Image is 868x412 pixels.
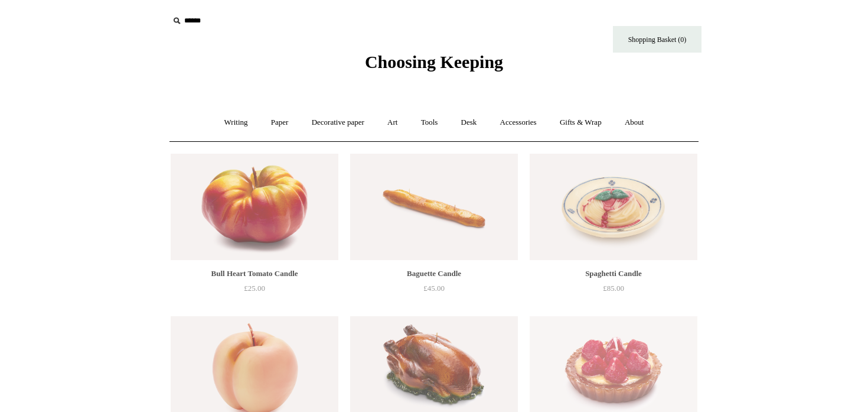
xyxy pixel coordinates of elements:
[530,154,697,260] img: Spaghetti Candle
[350,154,518,260] a: Baguette Candle Baguette Candle
[490,107,547,138] a: Accessories
[614,107,655,138] a: About
[410,107,449,138] a: Tools
[549,107,612,138] a: Gifts & Wrap
[171,154,338,260] img: Bull Heart Tomato Candle
[365,61,503,70] a: Choosing Keeping
[350,154,518,260] img: Baguette Candle
[613,26,701,53] a: Shopping Basket (0)
[174,267,335,281] div: Bull Heart Tomato Candle
[171,267,338,315] a: Bull Heart Tomato Candle £25.00
[260,107,299,138] a: Paper
[353,267,515,281] div: Baguette Candle
[603,284,624,293] span: £85.00
[350,267,518,315] a: Baguette Candle £45.00
[214,107,259,138] a: Writing
[451,107,488,138] a: Desk
[171,154,338,260] a: Bull Heart Tomato Candle Bull Heart Tomato Candle
[365,52,503,72] span: Choosing Keeping
[530,154,697,260] a: Spaghetti Candle Spaghetti Candle
[244,284,265,293] span: £25.00
[301,107,375,138] a: Decorative paper
[533,267,694,281] div: Spaghetti Candle
[377,107,408,138] a: Art
[530,267,697,315] a: Spaghetti Candle £85.00
[423,284,445,293] span: £45.00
